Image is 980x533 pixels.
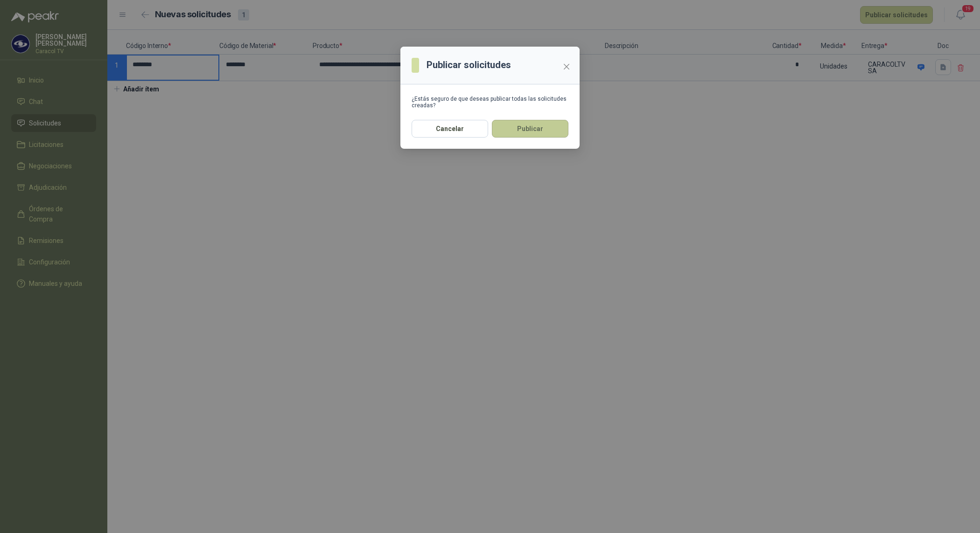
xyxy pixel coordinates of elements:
[563,63,570,70] span: close
[427,58,511,72] h3: Publicar solicitudes
[412,120,488,138] button: Cancelar
[559,59,574,74] button: Close
[412,96,568,109] div: ¿Estás seguro de que deseas publicar todas las solicitudes creadas?
[492,120,568,138] button: Publicar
